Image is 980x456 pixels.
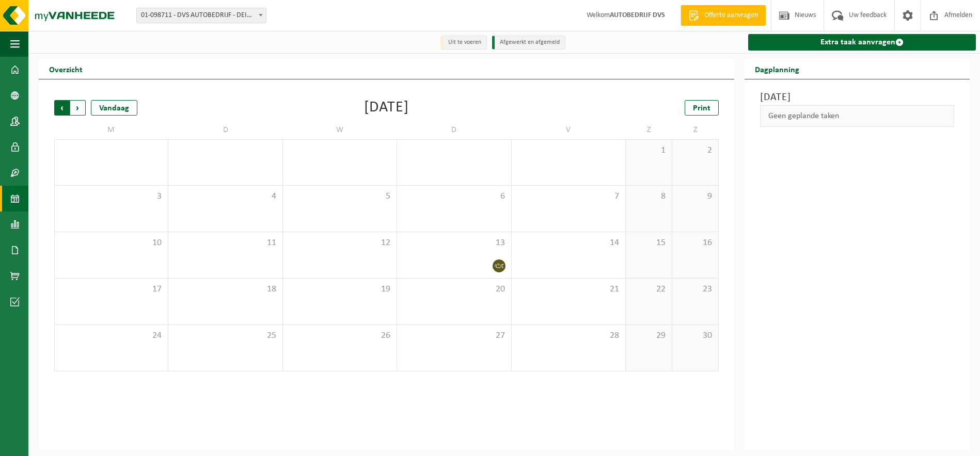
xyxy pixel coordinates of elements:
[283,121,397,139] td: W
[677,330,713,341] span: 30
[137,8,266,23] span: 01-098711 - DVS AUTOBEDRIJF - DEINZE
[492,36,565,50] li: Afgewerkt en afgemeld
[517,330,620,341] span: 28
[397,121,511,139] td: D
[173,191,277,202] span: 4
[748,34,976,51] a: Extra taak aanvragen
[70,100,86,116] span: Volgende
[631,191,667,202] span: 8
[631,330,667,341] span: 29
[136,8,266,23] span: 01-098711 - DVS AUTOBEDRIJF - DEINZE
[517,191,620,202] span: 7
[631,284,667,295] span: 22
[288,237,391,249] span: 12
[60,191,163,202] span: 3
[60,237,163,249] span: 10
[288,191,391,202] span: 5
[517,237,620,249] span: 14
[288,284,391,295] span: 19
[402,237,505,249] span: 13
[631,237,667,249] span: 15
[610,11,665,19] strong: AUTOBEDRIJF DVS
[173,237,277,249] span: 11
[626,121,672,139] td: Z
[760,105,954,127] div: Geen geplande taken
[760,90,954,105] h3: [DATE]
[54,100,70,116] span: Vorige
[168,121,282,139] td: D
[702,10,761,21] span: Offerte aanvragen
[677,145,713,156] span: 2
[681,5,766,26] a: Offerte aanvragen
[60,284,163,295] span: 17
[685,100,719,116] a: Print
[288,330,391,341] span: 26
[693,104,710,112] span: Print
[677,191,713,202] span: 9
[677,237,713,249] span: 16
[517,284,620,295] span: 21
[672,121,719,139] td: Z
[440,36,487,50] li: Uit te voeren
[631,145,667,156] span: 1
[745,59,810,79] h2: Dagplanning
[402,284,505,295] span: 20
[54,121,168,139] td: M
[402,330,505,341] span: 27
[173,330,277,341] span: 25
[91,100,137,116] div: Vandaag
[364,100,409,116] div: [DATE]
[402,191,505,202] span: 6
[60,330,163,341] span: 24
[173,284,277,295] span: 18
[512,121,626,139] td: V
[39,59,93,79] h2: Overzicht
[677,284,713,295] span: 23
